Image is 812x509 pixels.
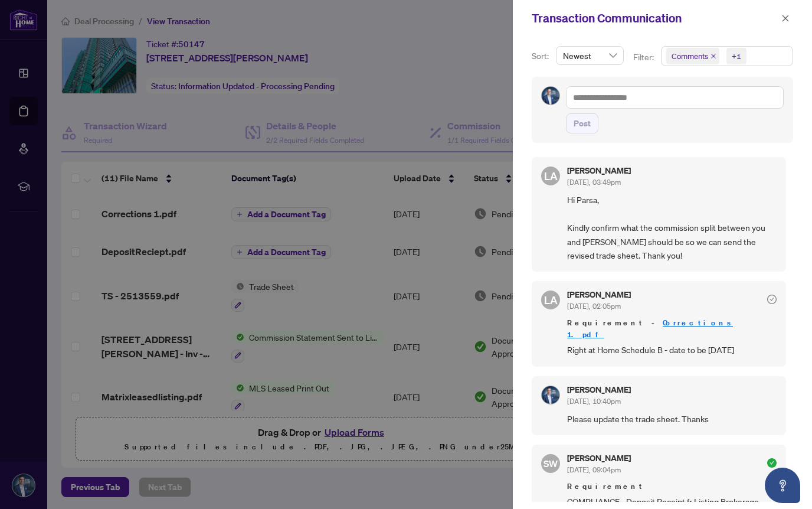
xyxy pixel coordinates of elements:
button: Open asap [765,468,800,503]
h5: [PERSON_NAME] [567,454,631,462]
h5: [PERSON_NAME] [567,291,631,299]
h5: [PERSON_NAME] [567,386,631,394]
span: Please update the trade sheet. Thanks [567,412,777,426]
span: Requirement - [567,317,777,341]
span: Newest [563,47,617,64]
span: LA [544,292,558,308]
img: Profile Icon [542,386,559,404]
span: Comments [672,50,708,62]
div: +1 [732,50,741,62]
p: Filter: [633,51,656,64]
button: Post [566,113,598,133]
span: [DATE], 09:04pm [567,465,621,474]
span: Hi Parsa, Kindly confirm what the commission split between you and [PERSON_NAME] should be so we ... [567,193,777,262]
span: close [711,53,716,59]
span: check-circle [767,295,777,304]
span: check-circle [767,458,777,468]
h5: [PERSON_NAME] [567,167,631,175]
span: LA [544,168,558,184]
span: close [781,14,790,22]
span: [DATE], 03:49pm [567,178,621,187]
span: Right at Home Schedule B - date to be [DATE] [567,343,777,357]
span: Requirement [567,481,777,492]
img: Profile Icon [542,87,559,105]
span: Comments [666,48,719,64]
span: [DATE], 10:40pm [567,397,621,406]
p: Sort: [532,50,551,63]
span: [DATE], 02:05pm [567,302,621,311]
span: SW [543,456,558,471]
div: Transaction Communication [532,9,778,27]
